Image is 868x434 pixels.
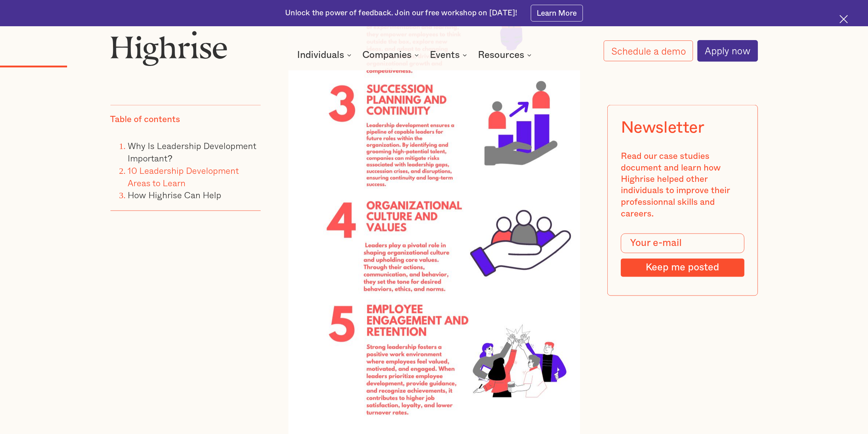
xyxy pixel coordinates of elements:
[478,51,534,59] div: Resources
[697,40,758,61] a: Apply now
[362,51,412,59] div: Companies
[362,51,421,59] div: Companies
[621,234,744,277] form: Modal Form
[531,5,583,21] a: Learn More
[478,51,524,59] div: Resources
[297,51,344,59] div: Individuals
[430,51,469,59] div: Events
[128,188,222,202] a: How Highrise Can Help
[110,114,180,126] div: Table of contents
[297,51,354,59] div: Individuals
[840,15,848,23] img: Cross icon
[621,118,704,137] div: Newsletter
[430,51,460,59] div: Events
[285,8,517,19] div: Unlock the power of feedback. Join our free workshop on [DATE]!
[621,234,744,253] input: Your e-mail
[621,259,744,277] input: Keep me posted
[128,139,257,165] a: Why Is Leadership Development Important?
[110,31,227,66] img: Highrise logo
[128,164,239,189] a: 10 Leadership Development Areas to Learn
[604,40,693,62] a: Schedule a demo
[621,150,744,220] div: Read our case studies document and learn how Highrise helped other individuals to improve their p...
